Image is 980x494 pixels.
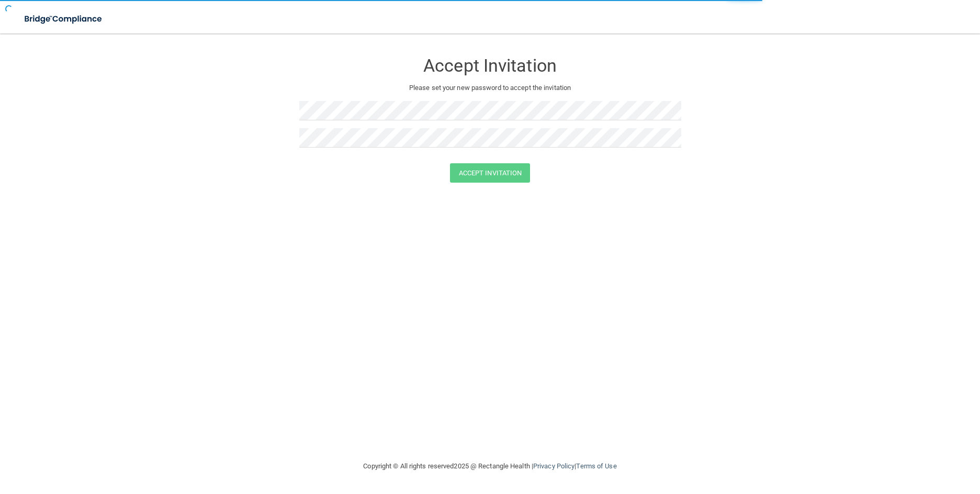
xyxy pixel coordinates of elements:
[307,82,673,94] p: Please set your new password to accept the invitation
[450,163,531,183] button: Accept Invitation
[299,56,681,75] h3: Accept Invitation
[16,8,112,30] img: bridge_compliance_login_screen.278c3ca4.svg
[299,450,681,483] div: Copyright © All rights reserved 2025 @ Rectangle Health | |
[533,462,575,470] a: Privacy Policy
[576,462,616,470] a: Terms of Use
